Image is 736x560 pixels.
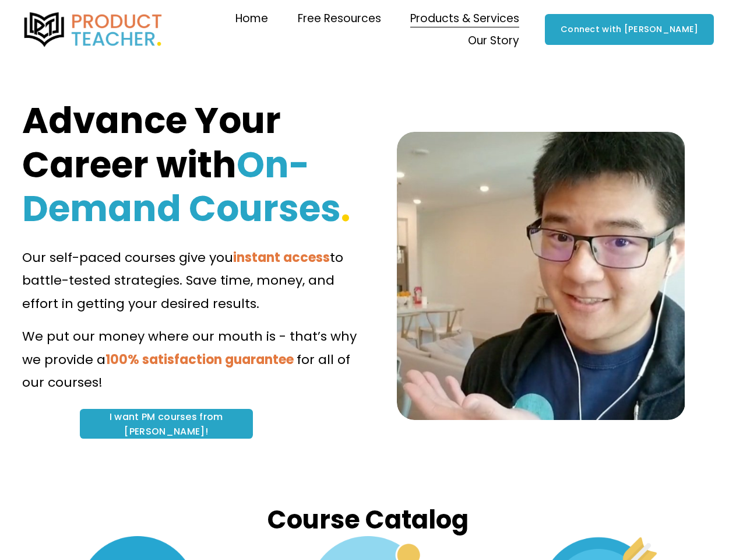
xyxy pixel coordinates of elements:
[235,8,268,30] a: Home
[22,12,164,47] img: Product Teacher
[410,8,519,30] a: folder dropdown
[468,30,519,52] a: folder dropdown
[298,8,381,30] a: folder dropdown
[468,31,519,51] span: Our Story
[298,9,381,29] span: Free Resources
[341,183,350,234] strong: .
[22,249,347,313] span: to battle-tested strategies. Save time, money, and effort in getting your desired results.
[410,9,519,29] span: Products & Services
[22,139,341,235] strong: On-Demand Courses
[22,95,288,190] strong: Advance Your Career with
[80,409,253,439] a: I want PM courses from [PERSON_NAME]!
[545,14,714,45] a: Connect with [PERSON_NAME]
[22,327,360,369] span: We put our money where our mouth is - that’s why we provide a
[22,249,233,267] span: Our self-paced courses give you
[267,502,469,537] strong: Course Catalog
[233,249,330,267] strong: instant access
[105,351,294,369] strong: 100% satisfaction guarantee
